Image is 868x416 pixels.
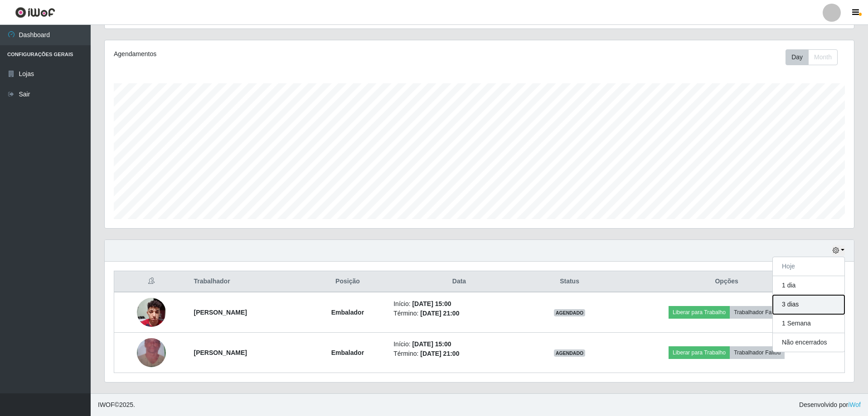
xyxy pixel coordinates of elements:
img: 1704574228306.jpeg [137,293,166,331]
th: Trabalhador [188,271,307,292]
button: 1 dia [773,276,844,295]
button: Day [786,49,809,65]
li: Início: [393,299,525,309]
button: Month [808,49,838,65]
strong: Embalador [331,309,364,316]
a: iWof [848,401,861,408]
time: [DATE] 21:00 [420,350,459,357]
li: Início: [393,339,525,349]
th: Data [388,271,530,292]
button: 3 dias [773,295,844,314]
li: Término: [393,309,525,318]
th: Opções [609,271,844,292]
span: AGENDADO [554,309,586,316]
div: First group [786,49,838,65]
div: Agendamentos [114,49,411,59]
th: Status [530,271,609,292]
li: Término: [393,349,525,359]
button: Hoje [773,257,844,276]
div: Toolbar with button groups [786,49,845,65]
button: Trabalhador Faltou [730,306,785,319]
span: © 2025 . [98,400,135,410]
span: IWOF [98,401,115,408]
span: Desenvolvido por [799,400,861,410]
time: [DATE] 15:00 [412,300,451,307]
strong: [PERSON_NAME] [194,309,247,316]
button: 1 Semana [773,314,844,333]
strong: Embalador [331,349,364,356]
button: Trabalhador Faltou [730,346,785,359]
button: Liberar para Trabalho [669,346,730,359]
button: Liberar para Trabalho [669,306,730,319]
img: 1753305167583.jpeg [137,327,166,378]
button: Não encerrados [773,333,844,352]
strong: [PERSON_NAME] [194,349,247,356]
time: [DATE] 21:00 [420,310,459,317]
img: CoreUI Logo [15,7,55,18]
th: Posição [307,271,388,292]
span: AGENDADO [554,349,586,357]
time: [DATE] 15:00 [412,340,451,348]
